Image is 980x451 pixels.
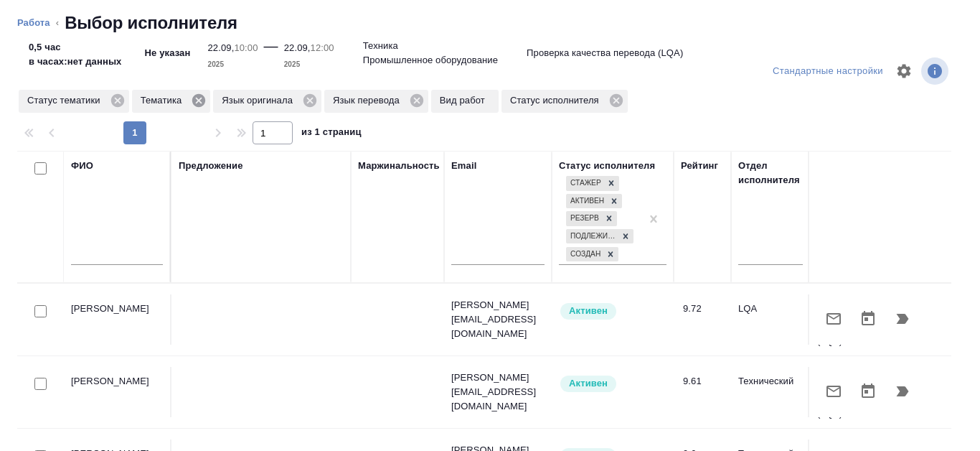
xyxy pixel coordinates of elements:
[559,374,666,394] div: Рядовой исполнитель: назначай с учетом рейтинга
[234,42,258,53] p: 10:00
[559,302,666,321] div: Рядовой исполнитель: назначай с учетом рейтинга
[816,374,851,409] button: Отправить предложение о работе
[333,93,405,108] p: Язык перевода
[451,159,476,173] div: Email
[559,159,655,173] div: Статус исполнителя
[363,39,398,53] p: Техника
[569,376,608,391] p: Активен
[311,42,334,53] p: 12:00
[65,11,237,34] h2: Выбор исполнителя
[887,54,921,88] span: Настроить таблицу
[527,46,683,60] p: Проверка качества перевода (LQA)
[17,11,963,34] nav: breadcrumb
[769,60,887,83] div: split button
[566,247,603,262] div: Создан
[681,159,718,173] div: Рейтинг
[569,304,608,318] p: Активен
[64,367,171,417] td: [PERSON_NAME]
[566,211,601,226] div: Резерв
[324,90,428,113] div: Язык перевода
[19,90,129,113] div: Статус тематики
[565,192,623,210] div: Стажер, Активен, Резерв, Подлежит внедрению, Создан
[27,93,105,108] p: Статус тематики
[34,305,47,317] input: Выбери исполнителей, чтобы отправить приглашение на работу
[141,93,187,108] p: Тематика
[566,176,603,191] div: Стажер
[565,246,620,264] div: Стажер, Активен, Резерв, Подлежит внедрению, Создан
[885,374,920,409] button: Продолжить
[451,371,545,414] p: [PERSON_NAME][EMAIL_ADDRESS][DOMAIN_NAME]
[851,302,885,336] button: Открыть календарь загрузки
[565,210,618,228] div: Стажер, Активен, Резерв, Подлежит внедрению, Создан
[565,175,621,192] div: Стажер, Активен, Резерв, Подлежит внедрению, Создан
[71,159,93,173] div: ФИО
[179,159,243,173] div: Предложение
[731,367,810,417] td: Технический
[683,374,724,389] div: 9.61
[301,124,362,144] span: из 1 страниц
[56,16,59,30] li: ‹
[34,378,47,390] input: Выбери исполнителей, чтобы отправить приглашение на работу
[921,57,951,85] span: Посмотреть информацию
[566,229,618,244] div: Подлежит внедрению
[817,363,882,421] p: Проверка качества перевода (LQA)
[851,374,885,409] button: Открыть календарь загрузки
[207,42,234,53] p: 22.09,
[817,291,882,348] p: Проверка качества перевода (LQA)
[440,93,490,108] p: Вид работ
[885,302,920,336] button: Продолжить
[17,17,50,28] a: Работа
[566,194,606,209] div: Активен
[358,159,440,173] div: Маржинальность
[451,298,545,341] p: [PERSON_NAME][EMAIL_ADDRESS][DOMAIN_NAME]
[683,302,724,316] div: 9.72
[510,93,604,108] p: Статус исполнителя
[264,34,278,72] div: —
[731,294,810,345] td: LQA
[132,90,211,113] div: Тематика
[222,93,298,108] p: Язык оригинала
[284,42,311,53] p: 22.09,
[64,294,171,345] td: [PERSON_NAME]
[565,228,635,246] div: Стажер, Активен, Резерв, Подлежит внедрению, Создан
[29,40,122,55] p: 0,5 час
[501,90,628,113] div: Статус исполнителя
[213,90,321,113] div: Язык оригинала
[816,302,851,336] button: Отправить предложение о работе
[738,159,803,187] div: Отдел исполнителя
